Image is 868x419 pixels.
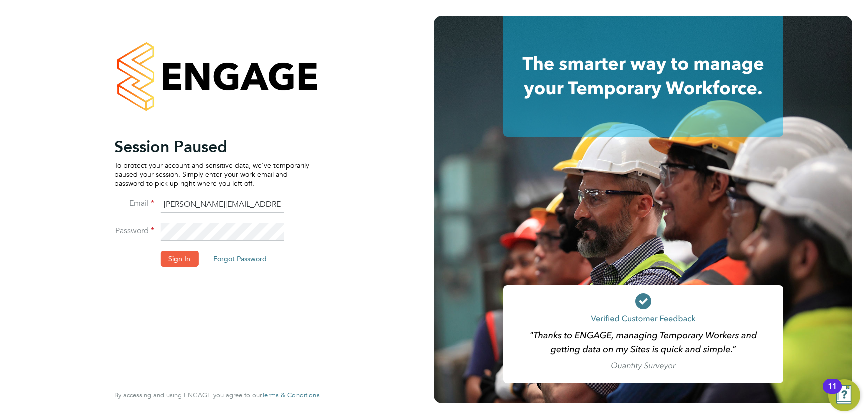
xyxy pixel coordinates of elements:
label: Password [114,226,154,236]
button: Open Resource Center, 11 new notifications [828,379,860,411]
label: Email [114,198,154,209]
a: Terms & Conditions [262,391,319,399]
input: Enter your work email... [160,196,284,213]
span: By accessing and using ENGAGE you agree to our [114,391,319,399]
p: To protect your account and sensitive data, we've temporarily paused your session. Simply enter y... [114,161,309,188]
button: Sign In [160,251,198,267]
span: Terms & Conditions [262,391,319,399]
button: Forgot Password [205,251,275,267]
div: 11 [828,386,837,399]
h2: Session Paused [114,137,309,157]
